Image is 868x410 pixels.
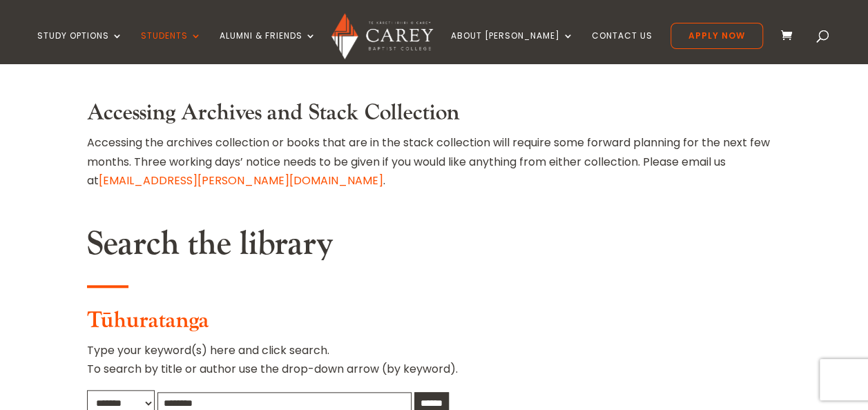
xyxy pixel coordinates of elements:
[87,100,782,133] h3: Accessing Archives and Stack Collection
[141,31,202,64] a: Students
[87,341,782,389] p: Type your keyword(s) here and click search. To search by title or author use the drop-down arrow ...
[87,224,782,271] h2: Search the library
[87,308,782,341] h3: Tūhuratanga
[671,23,763,49] a: Apply Now
[37,31,123,64] a: Study Options
[87,133,782,190] p: Accessing the archives collection or books that are in the stack collection will require some for...
[451,31,574,64] a: About [PERSON_NAME]
[331,13,433,59] img: Carey Baptist College
[220,31,316,64] a: Alumni & Friends
[592,31,653,64] a: Contact Us
[99,173,383,188] a: [EMAIL_ADDRESS][PERSON_NAME][DOMAIN_NAME]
